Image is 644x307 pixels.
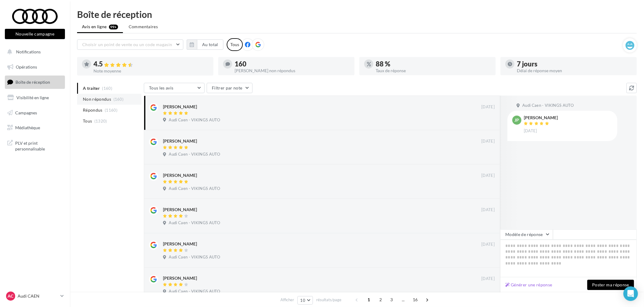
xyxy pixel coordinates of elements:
[235,69,350,73] div: [PERSON_NAME] non répondus
[83,118,92,124] span: Tous
[163,241,197,247] div: [PERSON_NAME]
[235,61,350,67] div: 160
[169,186,220,191] span: Audi Caen - VIKINGS AUTO
[93,69,208,73] div: Note moyenne
[83,107,103,113] span: Répondus
[517,69,632,73] div: Délai de réponse moyen
[515,117,519,123] span: JP
[4,121,66,134] a: Médiathèque
[376,61,491,67] div: 88 %
[169,289,220,294] span: Audi Caen - VIKINGS AUTO
[587,280,634,290] button: Poster ma réponse
[16,95,49,100] span: Visibilité en ligne
[481,207,495,213] span: [DATE]
[410,295,420,305] span: 16
[8,293,14,299] span: AC
[500,229,553,240] button: Modèle de réponse
[77,39,183,50] button: Choisir un point de vente ou un code magasin
[5,290,65,302] a: AC Audi CAEN
[15,110,37,115] span: Campagnes
[481,276,495,282] span: [DATE]
[163,172,197,178] div: [PERSON_NAME]
[364,295,374,305] span: 1
[227,38,243,51] div: Tous
[149,85,174,90] span: Tous les avis
[83,96,111,102] span: Non répondus
[4,76,66,89] a: Boîte de réception
[114,97,124,102] span: (160)
[300,298,305,303] span: 10
[82,42,172,47] span: Choisir un point de vente ou un code magasin
[144,83,205,93] button: Tous les avis
[387,295,396,305] span: 3
[297,296,313,305] button: 10
[15,79,50,85] span: Boîte de réception
[129,24,158,29] span: Commentaires
[169,220,220,226] span: Audi Caen - VIKINGS AUTO
[163,207,197,213] div: [PERSON_NAME]
[187,39,223,50] button: Au total
[517,61,632,67] div: 7 jours
[481,242,495,247] span: [DATE]
[163,275,197,281] div: [PERSON_NAME]
[481,173,495,178] span: [DATE]
[16,49,41,54] span: Notifications
[4,91,66,104] a: Visibilité en ligne
[163,104,197,110] div: [PERSON_NAME]
[5,29,65,39] button: Nouvelle campagne
[398,295,408,305] span: ...
[4,106,66,119] a: Campagnes
[16,64,37,69] span: Opérations
[623,286,638,301] div: Open Intercom Messenger
[4,61,66,73] a: Opérations
[376,69,491,73] div: Taux de réponse
[524,116,558,120] div: [PERSON_NAME]
[524,128,537,134] span: [DATE]
[163,138,197,144] div: [PERSON_NAME]
[207,83,253,93] button: Filtrer par note
[77,10,637,19] div: Boîte de réception
[15,139,63,152] span: PLV et print personnalisable
[18,293,58,299] p: Audi CAEN
[94,119,107,123] span: (1320)
[503,281,555,288] button: Générer une réponse
[4,46,64,58] button: Notifications
[522,103,574,108] span: Audi Caen - VIKINGS AUTO
[93,61,208,68] div: 4.5
[15,125,40,130] span: Médiathèque
[280,297,294,303] span: Afficher
[481,104,495,110] span: [DATE]
[481,139,495,144] span: [DATE]
[316,297,341,303] span: résultats/page
[105,108,117,113] span: (1160)
[169,255,220,260] span: Audi Caen - VIKINGS AUTO
[169,117,220,123] span: Audi Caen - VIKINGS AUTO
[197,39,223,50] button: Au total
[4,137,66,154] a: PLV et print personnalisable
[376,295,385,305] span: 2
[169,152,220,157] span: Audi Caen - VIKINGS AUTO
